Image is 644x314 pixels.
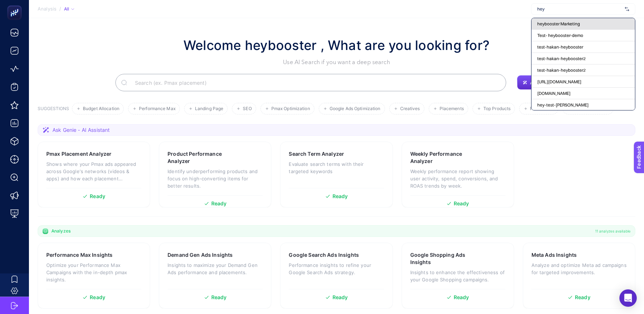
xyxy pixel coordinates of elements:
a: Google Search Ads InsightsPerformance insights to refine your Google Search Ads strategy.Ready [280,243,393,309]
span: Ready [454,295,469,300]
span: Analysis [38,6,56,12]
h3: Demand Gen Ads Insights [168,251,233,259]
a: Google Shopping Ads InsightsInsights to enhance the effectiveness of your Google Shopping campaig... [402,243,514,309]
span: Landing Page [195,106,223,112]
p: Optimize your Performance Max Campaigns with the in-depth pmax insights. [46,261,141,283]
span: Ready [90,194,105,199]
h3: Weekly Performance Analyzer [410,150,483,165]
p: Identify underperforming products and focus on high-converting items for better results. [168,168,263,189]
span: Ready [211,295,227,300]
h3: Meta Ads Insights [531,251,577,259]
span: Ready [332,194,348,199]
a: Product Performance AnalyzerIdentify underperforming products and focus on high-converting items ... [159,142,271,208]
p: Insights to enhance the effectiveness of your Google Shopping campaigns. [410,269,505,283]
a: Weekly Performance AnalyzerWeekly performance report showing user activity, spend, conversions, a... [402,142,514,208]
span: Ready [211,201,227,206]
h3: Pmax Placement Analyzer [46,150,111,158]
span: / [59,6,61,12]
span: test-hakan-heybooster2 [537,56,586,62]
p: Insights to maximize your Demand Gen Ads performance and placements. [168,261,263,276]
p: Shows where your Pmax ads appeared across Google's networks (videos & apps) and how each placemen... [46,160,141,182]
span: Pmax Optimization [271,106,310,112]
span: test-hakan-heybooster2 [537,67,586,73]
a: Search Term AnalyzerEvaluate search terms with their targeted keywordsReady [280,142,393,208]
a: Performance Max InsightsOptimize your Performance Max Campaigns with the in-depth pmax insights.R... [38,243,150,309]
span: Performance Max [139,106,175,112]
p: Performance insights to refine your Google Search Ads strategy. [289,261,384,276]
div: All [64,6,74,12]
input: Ribbon [537,6,622,12]
a: Pmax Placement AnalyzerShows where your Pmax ads appeared across Google's networks (videos & apps... [38,142,150,208]
p: Weekly performance report showing user activity, spend, conversions, and ROAS trends by week. [410,168,505,189]
span: SEO [243,106,251,112]
img: svg%3e [625,5,629,13]
span: Ready [90,295,105,300]
h3: Search Term Analyzer [289,150,344,158]
h3: SUGGESTIONS [38,106,69,114]
span: [URL][DOMAIN_NAME] [537,79,581,85]
p: Analyze and optimize Meta ad campaigns for targeted improvements. [531,261,627,276]
h3: Performance Max Insights [46,251,113,259]
h3: Product Performance Analyzer [168,150,240,165]
span: hey-test-[PERSON_NAME] [537,102,589,108]
span: Budget Allocation [83,106,119,112]
a: Demand Gen Ads InsightsInsights to maximize your Demand Gen Ads performance and placements.Ready [159,243,271,309]
span: Ask Genie - AI Assistant [52,126,110,134]
span: [DOMAIN_NAME] [537,91,571,96]
span: Ready [454,201,469,206]
a: Meta Ads InsightsAnalyze and optimize Meta ad campaigns for targeted improvements.Ready [523,243,635,309]
span: Ready [332,295,348,300]
span: Creatives [400,106,420,112]
p: Use AI Search if you want a deep search [183,58,490,67]
span: Feedback [4,2,27,8]
input: Search [129,72,500,93]
span: test-hakan-heybooster [537,44,583,50]
div: Open Intercom Messenger [619,289,637,307]
span: Placements [440,106,464,112]
span: Test- heybooster-demo [537,33,583,38]
span: Ready [575,295,590,300]
h1: Welcome heybooster , What are you looking for? [183,35,490,55]
span: Top Products [483,106,510,112]
span: Pmax terms [530,106,554,112]
p: Evaluate search terms with their targeted keywords [289,160,384,175]
span: AI Search [530,80,552,85]
span: 11 analyzes available [595,228,631,234]
h3: Google Shopping Ads Insights [410,251,483,266]
button: AI Search [517,75,558,90]
span: Analyzes [51,228,71,234]
span: Google Ads Optimization [330,106,381,112]
span: heybooster Marketing [537,21,580,27]
h3: Google Search Ads Insights [289,251,359,259]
